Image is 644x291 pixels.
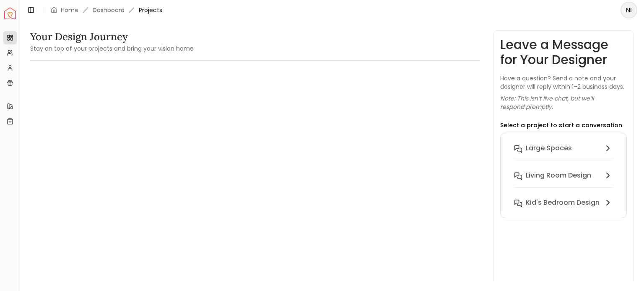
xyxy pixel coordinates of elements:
[500,121,622,129] p: Select a project to start a conversation
[30,44,194,53] small: Stay on top of your projects and bring your vision home
[139,6,162,14] span: Projects
[61,6,78,14] a: Home
[526,143,572,153] h6: Large Spaces
[500,37,627,67] h3: Leave a Message for Your Designer
[507,167,620,194] button: Living Room Design
[526,170,591,180] h6: Living Room Design
[51,6,162,14] nav: breadcrumb
[500,94,627,111] p: Note: This isn’t live chat, but we’ll respond promptly.
[93,6,125,14] a: Dashboard
[507,194,620,211] button: Kid's Bedroom Design
[526,198,600,208] h6: Kid's Bedroom Design
[4,8,16,19] a: Spacejoy
[621,3,636,18] span: NI
[30,30,194,44] h3: Your Design Journey
[4,8,16,19] img: Spacejoy Logo
[507,140,620,167] button: Large Spaces
[500,74,627,91] p: Have a question? Send a note and your designer will reply within 1–2 business days.
[621,2,637,18] button: NI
